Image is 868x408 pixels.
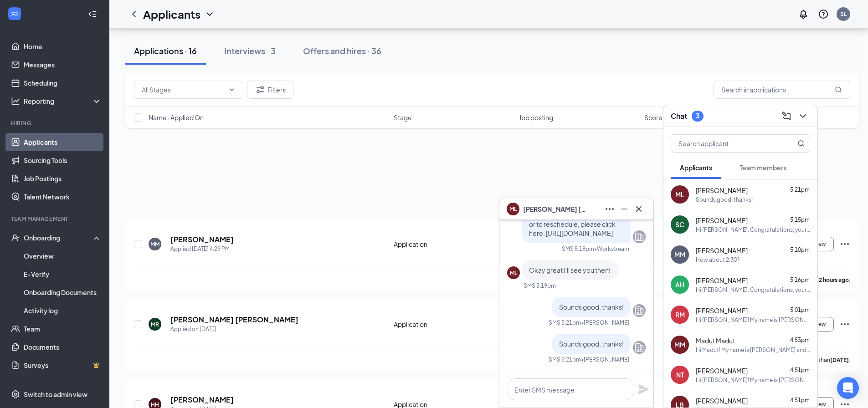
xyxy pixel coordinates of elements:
div: Hi [PERSON_NAME]. Congratulations, your interview for Crew Member - [GEOGRAPHIC_DATA] (72nd & Pac... [696,226,810,234]
span: [PERSON_NAME] [696,246,748,255]
span: [PERSON_NAME] [696,396,748,405]
div: Interviews · 3 [224,45,276,56]
span: [PERSON_NAME] [696,306,748,315]
a: Overview [24,247,102,265]
button: ChevronDown [796,109,810,123]
span: 4:51pm [790,367,810,373]
div: Hi Madut! My name is [PERSON_NAME] and I'm the general manager of the Runza on 72nd and Pacific. ... [696,346,810,354]
div: AH [675,280,684,289]
div: Applied on [DATE] [170,325,298,334]
svg: UserCheck [11,233,20,242]
div: Hi [PERSON_NAME]. Congratulations, your interview for Crew Member - [GEOGRAPHIC_DATA] (72nd & Pac... [696,286,810,294]
a: Activity log [24,301,102,320]
svg: ComposeMessage [781,111,792,122]
div: Applied [DATE] 4:29 PM [170,245,234,254]
span: Name · Applied On [149,113,204,122]
svg: MagnifyingGlass [797,140,805,147]
svg: Collapse [88,10,97,19]
span: Sounds good, thanks! [559,340,624,348]
div: ML [675,190,684,199]
svg: Company [634,342,645,353]
span: • Workstream [594,245,629,253]
span: [PERSON_NAME] [696,216,748,225]
div: MM [674,340,685,349]
a: Messages [24,56,102,74]
div: Team Management [11,215,100,223]
svg: Cross [633,204,644,214]
a: Sourcing Tools [24,151,102,169]
div: RM [675,310,685,319]
button: Ellipses [602,202,617,216]
div: Application [394,320,514,329]
button: ComposeMessage [779,109,794,123]
div: NT [676,370,684,379]
input: Search in applications [714,81,850,99]
span: [PERSON_NAME] [PERSON_NAME] [523,204,587,214]
div: Hi [PERSON_NAME]! My name is [PERSON_NAME] and I'm the general manager of the Runza on 72nd and P... [696,376,810,384]
svg: Company [634,231,645,242]
div: Applications · 16 [134,45,197,56]
div: Application [394,240,514,249]
div: Hiring [11,119,100,127]
a: Team [24,320,102,338]
div: Onboarding [24,233,94,242]
div: 3 [696,112,699,120]
div: SC [675,220,684,229]
h5: [PERSON_NAME] [170,395,234,405]
div: SMS 5:21pm [549,356,581,363]
b: 2 hours ago [819,276,849,283]
a: Onboarding Documents [24,283,102,301]
span: Applicants [680,163,712,172]
h5: [PERSON_NAME] [PERSON_NAME] [170,315,298,325]
svg: Plane [638,384,649,395]
svg: QuestionInfo [818,9,829,20]
span: Score [644,113,663,122]
div: Switch to admin view [24,390,87,399]
div: Reporting [24,97,102,106]
a: Job Postings [24,169,102,188]
svg: Analysis [11,97,20,106]
span: Madut Madut [696,336,735,345]
a: SurveysCrown [24,356,102,374]
div: Hi [PERSON_NAME]! My name is [PERSON_NAME] and I'm the general manager of the Runza on 72nd and P... [696,316,810,324]
a: Talent Network [24,188,102,206]
span: Okay great I'll see you then! [529,266,611,274]
span: Sounds good, thanks! [559,303,624,311]
svg: Ellipses [839,319,850,330]
svg: Company [634,305,645,316]
button: Cross [632,202,646,216]
div: SL [840,10,847,18]
button: Filter Filters [247,81,293,99]
svg: Ellipses [839,239,850,250]
span: 5:01pm [790,306,810,313]
a: Applicants [24,133,102,151]
span: 4:53pm [790,337,810,343]
span: [PERSON_NAME] [696,276,748,285]
div: SMS 5:19pm [524,282,556,290]
div: MM [150,240,159,248]
span: 5:10pm [790,246,810,253]
div: MM [674,250,685,259]
svg: Minimize [619,204,630,214]
span: • [PERSON_NAME] [581,356,629,363]
svg: Filter [255,84,266,95]
div: Offers and hires · 36 [303,45,381,56]
svg: MagnifyingGlass [835,86,842,93]
svg: WorkstreamLogo [10,9,19,18]
span: 4:51pm [790,397,810,403]
svg: Notifications [798,9,809,20]
a: Scheduling [24,74,102,92]
input: All Stages [142,85,225,95]
span: Job posting [519,113,553,122]
span: 5:16pm [790,276,810,283]
span: 5:15pm [790,216,810,223]
span: Stage [394,113,412,122]
div: ML [510,269,517,277]
svg: ChevronLeft [128,9,139,20]
span: 5:21pm [790,186,810,193]
span: Team members [740,163,786,172]
svg: ChevronDown [204,9,215,20]
h5: [PERSON_NAME] [170,235,234,245]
